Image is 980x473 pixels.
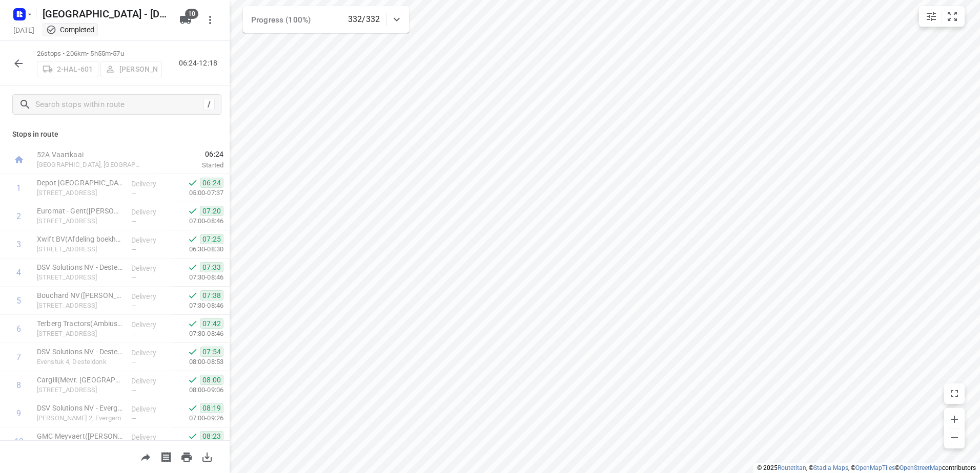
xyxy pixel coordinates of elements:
p: 07:30-08:46 [173,329,223,339]
a: OpenStreetMap [900,464,942,471]
p: Delivery [131,348,169,358]
p: 07:00-09:26 [173,413,223,423]
p: Delivery [131,404,169,414]
span: 07:42 [200,318,223,329]
span: 07:20 [200,206,223,216]
p: Eddastraat 21, Desteldonk [37,272,123,283]
svg: Done [188,347,198,357]
span: 10 [185,9,198,19]
p: Terberg Tractors(Ambius - België) [37,318,123,329]
p: Started [156,160,223,170]
div: 8 [16,380,21,390]
div: 3 [16,240,21,249]
p: Xwift BV(Afdeling boekhouding) [37,234,123,244]
svg: Done [188,234,198,244]
button: Fit zoom [942,6,963,27]
p: Euromat - Gent(Dominique Lievens) [37,206,123,216]
span: 07:33 [200,262,223,272]
p: Belgicastraat 8, Desteldonk [37,329,123,339]
p: 26 stops • 206km • 5h55m [37,49,162,59]
span: 08:00 [200,375,223,385]
div: 1 [16,183,21,193]
button: Map settings [921,6,942,27]
span: 07:38 [200,290,223,300]
p: 07:00-08:46 [173,216,223,226]
div: small contained button group [919,6,965,27]
p: Delivery [131,376,169,386]
p: 05:00-07:37 [173,188,223,198]
div: / [203,99,215,110]
svg: Done [188,178,198,188]
p: Delivery [131,207,169,217]
p: Delivery [131,179,169,189]
span: — [131,218,136,225]
li: © 2025 , © , © © contributors [757,464,976,471]
p: [STREET_ADDRESS] [37,188,123,198]
a: Stadia Maps [813,464,848,471]
p: Cargill(Mevr. Bruneel (Cargill)) [37,375,123,385]
span: — [131,246,136,253]
p: DSV Solutions NV - Evergem(Delilah Verleye) [37,403,123,413]
a: Routetitan [778,464,806,471]
span: — [131,330,136,338]
p: GMC Meyvaert(Vicky van de Walle) [37,431,123,441]
p: [STREET_ADDRESS] [37,244,123,254]
p: 07:30-08:46 [173,300,223,311]
div: 7 [16,352,21,362]
p: [STREET_ADDRESS] [37,300,123,311]
div: This project completed. You cannot make any changes to it. [46,25,94,35]
span: • [111,50,113,57]
p: Delori-Maeslaan 2, Evergem [37,413,123,423]
svg: Done [188,206,198,216]
span: Share route [135,451,156,461]
span: — [131,189,136,197]
span: — [131,358,136,366]
span: 07:54 [200,347,223,357]
span: 08:19 [200,403,223,413]
p: 08:00-08:53 [173,357,223,367]
p: Moervaartkaai 1, Desteldonk [37,385,123,395]
span: Progress (100%) [251,15,311,25]
p: 08:00-09:06 [173,385,223,395]
p: 332/332 [348,13,380,26]
span: — [131,302,136,310]
div: 4 [16,268,21,277]
p: 06:30-08:30 [173,244,223,254]
span: 06:24 [200,178,223,188]
button: 10 [175,10,196,30]
p: 52A Vaartkaai [37,149,144,160]
div: 6 [16,324,21,334]
span: — [131,386,136,394]
p: [GEOGRAPHIC_DATA], [GEOGRAPHIC_DATA] [37,160,144,170]
svg: Done [188,431,198,441]
span: 06:24 [156,149,223,159]
p: Depot België(Depot België) [37,178,123,188]
p: Evenstuk 4, Desteldonk [37,357,123,367]
span: — [131,415,136,422]
svg: Done [188,375,198,385]
span: Print route [176,451,197,461]
span: Print shipping labels [156,451,176,461]
p: Delivery [131,319,169,330]
div: 10 [14,437,24,446]
span: 57u [113,50,124,57]
p: Bouchard NV(Joyce Van den Hemel) [37,290,123,300]
p: Delivery [131,291,169,302]
div: Progress (100%)332/332 [243,6,409,33]
span: — [131,274,136,282]
p: Delivery [131,432,169,442]
div: 9 [16,408,21,418]
p: Delivery [131,263,169,273]
span: Download route [197,451,217,461]
svg: Done [188,403,198,413]
span: 07:25 [200,234,223,244]
svg: Done [188,290,198,300]
svg: Done [188,262,198,272]
svg: Done [188,318,198,329]
p: Delivery [131,235,169,245]
div: 2 [16,211,21,221]
p: [STREET_ADDRESS] [37,216,123,226]
p: DSV Solutions NV - Desteldonk - Evenstuk(Patrick De Neef) [37,347,123,357]
button: More [200,10,220,30]
a: OpenMapTiles [855,464,895,471]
